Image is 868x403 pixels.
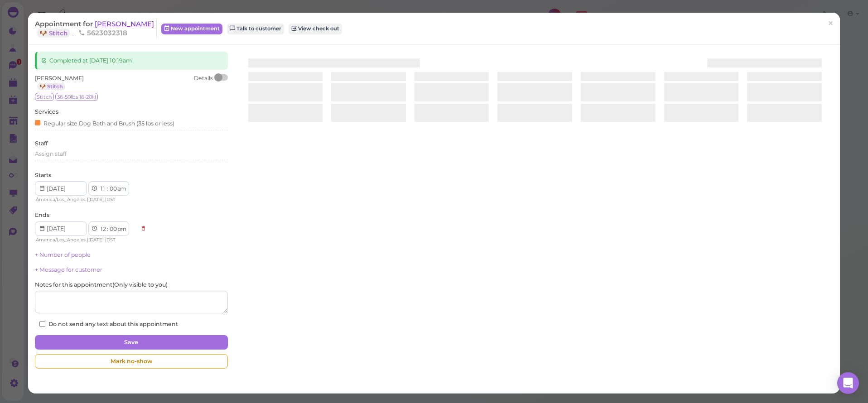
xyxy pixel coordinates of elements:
label: Ends [35,211,49,219]
span: 5623032318 [78,29,127,37]
span: 36-50lbs 16-20H [55,93,98,101]
label: Notes for this appointment ( Only visible to you ) [35,281,168,289]
span: [PERSON_NAME] [35,75,84,82]
a: Talk to customer [227,24,284,34]
span: America/Los_Angeles [36,237,86,243]
span: Stitch [35,93,54,101]
input: Do not send any text about this appointment [39,321,45,327]
div: Details [194,74,213,91]
span: DST [106,237,116,243]
span: Assign staff [35,150,67,157]
span: × [828,17,834,30]
label: Starts [35,171,51,179]
label: Do not send any text about this appointment [39,320,178,328]
div: Open Intercom Messenger [837,372,859,394]
a: View check out [289,24,342,34]
a: 🐶 Stitch [37,29,70,38]
span: America/Los_Angeles [36,197,86,202]
div: | | [35,236,136,244]
a: + Number of people [35,251,91,258]
div: Regular size Dog Bath and Brush (35 lbs or less) [35,118,174,128]
div: Completed at [DATE] 10:19am [35,52,227,70]
button: Save [35,335,227,350]
a: × [822,13,839,34]
div: | | [35,196,136,204]
a: + Message for customer [35,266,102,273]
a: [PERSON_NAME] 🐶 Stitch [35,19,154,37]
span: [DATE] [88,197,104,202]
div: Mark no-show [35,354,227,369]
a: New appointment [161,24,222,34]
label: Services [35,108,58,116]
span: [DATE] [88,237,104,243]
a: 🐶 Stitch [37,83,65,90]
div: Appointment for [35,19,157,38]
span: [PERSON_NAME] [95,19,154,28]
label: Staff [35,139,48,148]
span: DST [106,197,116,202]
